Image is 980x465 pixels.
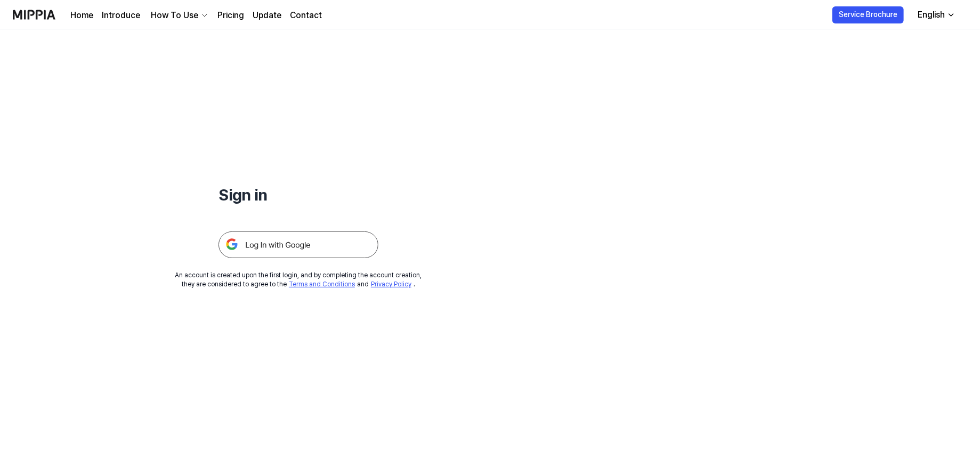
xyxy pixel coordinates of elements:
[909,4,962,26] button: English
[218,183,378,206] h1: Sign in
[218,231,378,258] img: 구글 로그인 버튼
[70,9,93,22] a: Home
[102,9,140,22] a: Introduce
[217,9,244,22] a: Pricing
[149,9,209,22] button: How To Use
[149,9,200,22] div: How To Use
[290,9,322,22] a: Contact
[916,9,947,21] div: English
[289,280,355,288] a: Terms and Conditions
[371,280,411,288] a: Privacy Policy
[253,9,281,22] a: Update
[175,271,422,289] div: An account is created upon the first login, and by completing the account creation, they are cons...
[832,6,904,23] button: Service Brochure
